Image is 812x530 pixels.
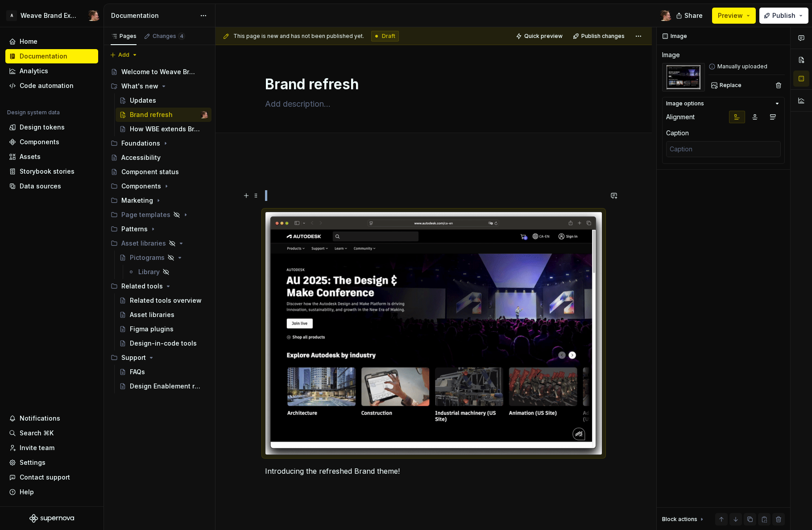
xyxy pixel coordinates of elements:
span: Publish [772,11,795,20]
img: 55d08a73-f845-4655-b3fb-c6dd7c11d193.gif [662,63,705,92]
a: Invite team [5,441,98,455]
div: Design system data [7,109,60,116]
a: How WBE extends Brand [116,122,211,136]
div: Components [121,182,161,191]
a: Component status [107,165,211,179]
div: Foundations [121,139,160,148]
div: Asset libraries [107,236,211,250]
a: Code automation [5,79,98,93]
div: Accessibility [121,153,161,162]
div: Invite team [20,443,54,452]
a: Documentation [5,49,98,63]
div: Pages [111,33,137,40]
div: Brand refresh [130,110,173,119]
span: 4 [178,33,185,40]
div: Page tree [107,65,211,393]
div: Support [121,353,146,362]
div: Foundations [107,136,211,150]
button: Help [5,485,98,499]
span: Draft [382,33,395,40]
button: Share [671,8,708,24]
div: Design tokens [20,123,65,132]
div: Marketing [121,196,153,205]
div: FAQs [130,367,145,376]
a: Data sources [5,179,98,193]
a: Related tools overview [116,293,211,308]
button: Publish changes [570,30,629,42]
div: Notifications [20,414,60,423]
div: Analytics [20,67,48,75]
a: FAQs [116,365,211,379]
img: Alexis Morin [660,10,671,21]
div: Alignment [666,113,695,121]
a: Asset libraries [116,308,211,322]
img: Alexis Morin [201,111,208,118]
button: Publish [759,8,808,24]
div: Weave Brand Extended [21,11,78,20]
div: Home [20,37,37,46]
a: Pictograms [116,250,211,265]
span: This page is new and has not been published yet. [233,33,364,40]
div: Block actions [662,516,697,523]
div: Manually uploaded [708,63,785,70]
a: Figma plugins [116,322,211,336]
div: A [6,10,17,21]
div: Image [662,50,680,59]
img: Alexis Morin [88,10,99,21]
div: Patterns [121,225,148,234]
a: Home [5,34,98,49]
button: Preview [712,8,756,24]
a: Storybook stories [5,164,98,179]
p: Introducing the refreshed Brand theme! [265,466,602,476]
a: Accessibility [107,150,211,165]
div: Block actions [662,513,705,526]
div: Image options [666,100,704,107]
span: Share [684,11,703,20]
div: Settings [20,458,46,467]
a: Components [5,135,98,149]
a: Design-in-code tools [116,336,211,351]
div: Related tools overview [130,296,202,305]
span: Quick preview [524,33,563,40]
button: Contact support [5,470,98,484]
a: Welcome to Weave Brand Extended [107,65,211,79]
div: Help [20,488,34,497]
div: Page templates [121,210,170,219]
button: Image options [666,100,781,107]
div: Support [107,351,211,365]
button: Notifications [5,411,98,426]
a: Settings [5,455,98,470]
div: Components [20,138,59,146]
div: Changes [153,33,185,40]
div: Storybook stories [20,167,75,176]
div: Patterns [107,222,211,236]
div: How WBE extends Brand [130,125,203,134]
div: Documentation [111,11,195,20]
div: Figma plugins [130,325,174,334]
div: Pictograms [130,253,165,262]
button: Search ⌘K [5,426,98,440]
div: Design-in-code tools [130,339,197,348]
a: Assets [5,150,98,164]
button: Add [107,49,141,61]
div: What's new [107,79,211,93]
button: Replace [708,79,746,92]
img: 55d08a73-f845-4655-b3fb-c6dd7c11d193.gif [265,212,602,455]
div: Asset libraries [121,239,166,248]
span: Publish changes [581,33,625,40]
div: Data sources [20,182,61,191]
a: Design Enablement requests [116,379,211,393]
div: What's new [121,82,158,91]
div: Component status [121,167,179,176]
a: Library [124,265,211,279]
div: Related tools [121,282,163,291]
svg: Supernova Logo [29,514,74,523]
button: Quick preview [513,30,567,42]
div: Welcome to Weave Brand Extended [121,67,195,76]
div: Updates [130,96,156,105]
a: Design tokens [5,120,98,134]
a: Analytics [5,64,98,78]
div: Page templates [107,208,211,222]
div: Assets [20,152,41,161]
